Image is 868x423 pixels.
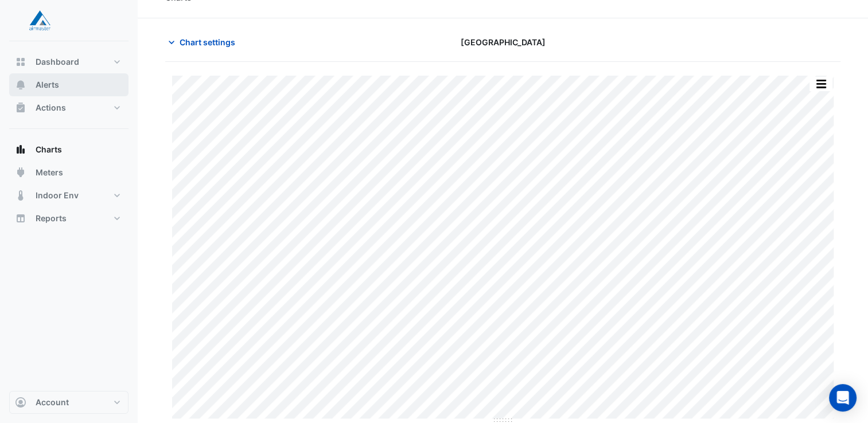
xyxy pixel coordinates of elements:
app-icon: Actions [15,102,26,113]
app-icon: Indoor Env [15,190,26,201]
button: Alerts [9,73,129,96]
span: Chart settings [180,36,235,48]
span: Indoor Env [36,190,79,201]
span: Alerts [36,79,59,91]
button: Charts [9,138,129,161]
button: Indoor Env [9,184,129,207]
app-icon: Alerts [15,79,26,91]
button: More Options [809,77,832,91]
span: Charts [36,144,62,155]
span: [GEOGRAPHIC_DATA] [460,36,545,48]
span: Actions [36,102,66,113]
span: Reports [36,213,67,224]
span: Meters [36,167,63,178]
span: Dashboard [36,56,79,68]
button: Reports [9,207,129,230]
button: Meters [9,161,129,184]
button: Chart settings [165,32,243,52]
app-icon: Meters [15,167,26,178]
app-icon: Charts [15,144,26,155]
button: Dashboard [9,50,129,73]
button: Actions [9,96,129,119]
div: Open Intercom Messenger [829,384,857,412]
span: Account [36,397,69,408]
img: Company Logo [14,9,65,32]
button: Account [9,391,129,414]
app-icon: Dashboard [15,56,26,68]
app-icon: Reports [15,213,26,224]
